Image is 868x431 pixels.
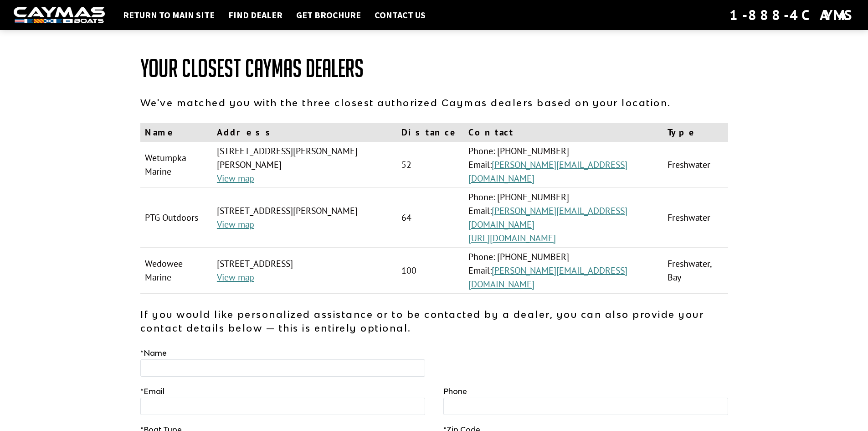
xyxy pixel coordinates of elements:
[663,248,728,294] td: Freshwater, Bay
[140,307,728,335] p: If you would like personalized assistance or to be contacted by a dealer, you can also provide yo...
[468,265,627,290] a: [PERSON_NAME][EMAIL_ADDRESS][DOMAIN_NAME]
[217,172,254,184] a: View map
[397,248,464,294] td: 100
[140,142,212,188] td: Wetumpka Marine
[464,123,663,142] th: Contact
[140,55,728,82] h1: Your Closest Caymas Dealers
[140,123,212,142] th: Name
[663,142,728,188] td: Freshwater
[217,218,254,230] a: View map
[468,159,627,184] a: [PERSON_NAME][EMAIL_ADDRESS][DOMAIN_NAME]
[212,123,397,142] th: Address
[140,248,212,294] td: Wedowee Marine
[118,9,219,21] a: Return to main site
[663,123,728,142] th: Type
[140,348,167,358] label: Name
[212,188,397,248] td: [STREET_ADDRESS][PERSON_NAME]
[468,232,556,244] a: [URL][DOMAIN_NAME]
[397,123,464,142] th: Distance
[397,142,464,188] td: 52
[464,248,663,294] td: Phone: [PHONE_NUMBER] Email:
[217,271,254,283] a: View map
[464,188,663,248] td: Phone: [PHONE_NUMBER] Email:
[140,96,728,109] p: We've matched you with the three closest authorized Caymas dealers based on your location.
[663,188,728,248] td: Freshwater
[370,9,430,21] a: Contact Us
[140,386,164,397] label: Email
[140,188,212,248] td: PTG Outdoors
[212,142,397,188] td: [STREET_ADDRESS][PERSON_NAME][PERSON_NAME]
[292,9,365,21] a: Get Brochure
[14,7,105,24] img: white-logo-c9c8dbefe5ff5ceceb0f0178aa75bf4bb51f6bca0971e226c86eb53dfe498488.png
[443,386,467,397] label: Phone
[468,205,627,230] a: [PERSON_NAME][EMAIL_ADDRESS][DOMAIN_NAME]
[464,142,663,188] td: Phone: [PHONE_NUMBER] Email:
[397,188,464,248] td: 64
[224,9,287,21] a: Find Dealer
[212,248,397,294] td: [STREET_ADDRESS]
[729,5,854,25] div: 1-888-4CAYMAS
